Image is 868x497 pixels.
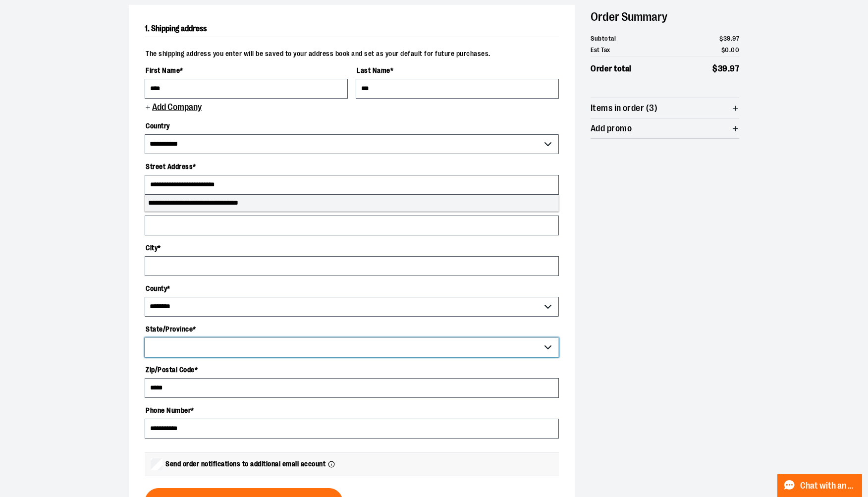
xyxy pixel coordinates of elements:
label: Country [145,117,559,134]
label: County * [145,280,559,297]
span: $ [721,46,725,54]
button: Add promo [591,118,739,138]
span: 0 [725,46,729,54]
span: 00 [731,46,739,54]
p: The shipping address you enter will be saved to your address book and set as your default for fut... [145,45,559,58]
span: $ [712,64,718,73]
h2: Order Summary [591,5,739,29]
label: Phone Number * [145,402,559,419]
h2: 1. Shipping address [145,21,559,37]
span: Order total [591,62,632,75]
span: Chat with an Expert [800,481,856,491]
span: 39 [718,64,728,73]
button: Chat with an Expert [777,474,863,497]
span: $ [719,35,723,42]
label: Street Address * [145,158,559,175]
span: 97 [730,64,739,73]
span: Add promo [591,124,632,133]
span: Items in order (3) [591,104,657,113]
span: . [731,35,733,42]
input: Send order notifications to additional email account [151,458,163,470]
label: State/Province * [145,321,559,337]
span: 97 [732,35,739,42]
label: City * [145,239,559,256]
span: Add Company [151,103,202,112]
span: . [728,64,730,73]
button: Items in order (3) [591,98,739,118]
span: Subtotal [591,34,616,44]
span: Send order notifications to additional email account [165,459,325,469]
label: Last Name * [356,62,559,79]
label: Zip/Postal Code * [145,361,559,378]
button: Add Company [145,103,202,113]
span: 39 [723,35,731,42]
span: . [729,46,731,54]
label: First Name * [145,62,348,79]
span: Est Tax [591,45,610,55]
